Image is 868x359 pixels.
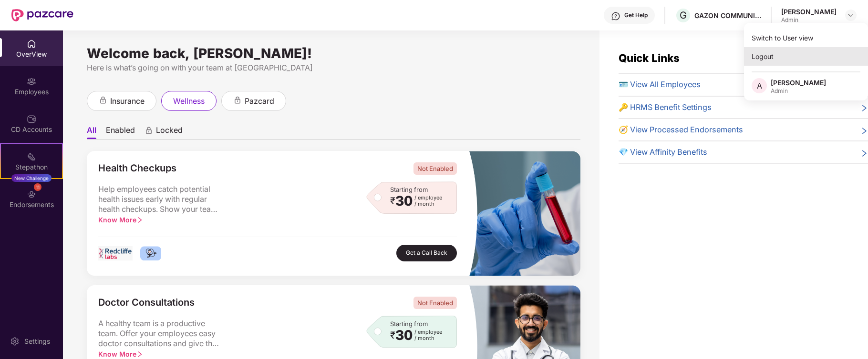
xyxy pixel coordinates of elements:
[1,162,62,172] div: Stepathon
[98,162,176,175] span: Health Checkups
[98,350,143,358] span: Know More
[395,329,413,341] span: 30
[847,11,855,19] img: svg+xml;base64,PHN2ZyBpZD0iRHJvcGRvd24tMzJ4MzIiIHhtbG5zPSJodHRwOi8vd3d3LnczLm9yZy8yMDAwL3N2ZyIgd2...
[245,95,274,107] span: pazcard
[468,151,580,276] img: masked_image
[414,335,442,341] span: / month
[145,126,153,135] div: animation
[99,96,107,105] div: animation
[860,148,868,158] span: right
[21,337,53,346] div: Settings
[680,10,687,21] span: G
[619,124,743,136] span: 🧭 View Processed Endorsements
[413,297,457,309] span: Not Enabled
[390,186,428,193] span: Starting from
[27,77,36,86] img: svg+xml;base64,PHN2ZyBpZD0iRW1wbG95ZWVzIiB4bWxucz0iaHR0cDovL3d3dy53My5vcmcvMjAwMC9zdmciIHdpZHRoPS...
[98,246,133,260] img: logo
[694,11,761,20] div: GAZON COMMUNICATIONS INDIA LIMITED
[98,297,195,309] span: Doctor Consultations
[11,9,73,21] img: New Pazcare Logo
[87,125,96,139] li: All
[619,101,712,113] span: 🔑 HRMS Benefit Settings
[156,125,183,139] span: Locked
[11,174,52,182] div: New Challenge
[34,183,41,191] div: 11
[27,39,36,49] img: svg+xml;base64,PHN2ZyBpZD0iSG9tZSIgeG1sbnM9Imh0dHA6Ly93d3cudzMub3JnLzIwMDAvc3ZnIiB3aWR0aD0iMjAiIG...
[87,50,580,57] div: Welcome back, [PERSON_NAME]!
[106,125,135,139] li: Enabled
[110,95,145,107] span: insurance
[27,152,36,161] img: svg+xml;base64,PHN2ZyB4bWxucz0iaHR0cDovL3d3dy53My5vcmcvMjAwMC9zdmciIHdpZHRoPSIyMSIgaGVpZ2h0PSIyMC...
[413,162,457,175] span: Not Enabled
[87,62,580,74] div: Here is what’s going on with your team at [GEOGRAPHIC_DATA]
[781,7,837,16] div: [PERSON_NAME]
[136,351,143,358] span: right
[860,126,868,136] span: right
[771,87,826,95] div: Admin
[757,80,762,91] span: A
[136,217,143,223] span: right
[414,201,442,207] span: / month
[395,195,413,207] span: 30
[390,320,428,328] span: Starting from
[233,96,242,105] div: animation
[140,246,162,260] img: logo
[771,78,826,87] div: [PERSON_NAME]
[744,29,868,47] div: Switch to User view
[98,216,143,224] span: Know More
[27,189,36,199] img: svg+xml;base64,PHN2ZyBpZD0iRW5kb3JzZW1lbnRzIiB4bWxucz0iaHR0cDovL3d3dy53My5vcmcvMjAwMC9zdmciIHdpZH...
[744,47,868,66] div: Logout
[781,16,837,24] div: Admin
[860,103,868,113] span: right
[390,197,395,205] span: ₹
[414,329,442,335] span: / employee
[396,245,457,261] button: Get a Call Back
[10,337,20,346] img: svg+xml;base64,PHN2ZyBpZD0iU2V0dGluZy0yMHgyMCIgeG1sbnM9Imh0dHA6Ly93d3cudzMub3JnLzIwMDAvc3ZnIiB3aW...
[173,95,205,107] span: wellness
[619,146,707,158] span: 💎 View Affinity Benefits
[98,184,222,215] span: Help employees catch potential health issues early with regular health checkups. Show your team y...
[390,331,395,339] span: ₹
[414,195,442,201] span: / employee
[619,51,680,64] span: Quick Links
[611,11,620,21] img: svg+xml;base64,PHN2ZyBpZD0iSGVscC0zMngzMiIgeG1sbnM9Imh0dHA6Ly93d3cudzMub3JnLzIwMDAvc3ZnIiB3aWR0aD...
[27,114,36,124] img: svg+xml;base64,PHN2ZyBpZD0iQ0RfQWNjb3VudHMiIGRhdGEtbmFtZT0iQ0QgQWNjb3VudHMiIHhtbG5zPSJodHRwOi8vd3...
[98,319,222,349] span: A healthy team is a productive team. Offer your employees easy doctor consultations and give the ...
[624,11,648,19] div: Get Help
[619,79,701,90] span: 🪪 View All Employees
